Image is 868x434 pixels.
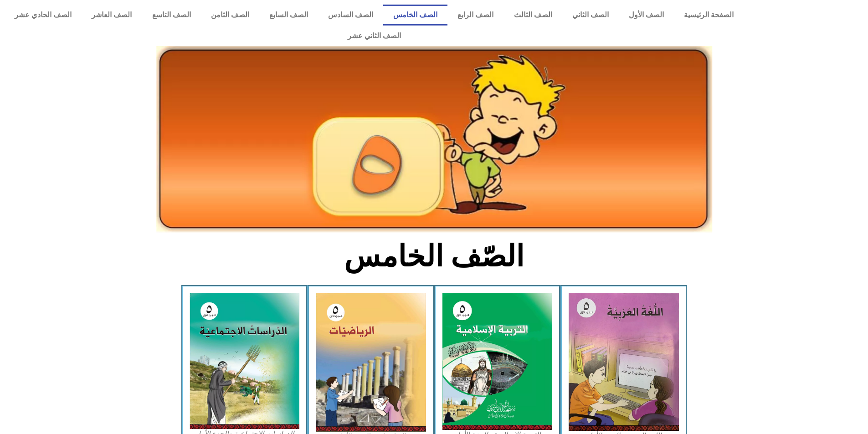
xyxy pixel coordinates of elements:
[283,239,585,274] h2: الصّف الخامس
[259,5,318,26] a: الصف السابع
[142,5,200,26] a: الصف التاسع
[5,5,82,26] a: الصف الحادي عشر
[674,5,744,26] a: الصفحة الرئيسية
[383,5,447,26] a: الصف الخامس
[503,5,562,26] a: الصف الثالث
[619,5,674,26] a: الصف الأول
[318,5,383,26] a: الصف السادس
[82,5,142,26] a: الصف العاشر
[447,5,503,26] a: الصف الرابع
[5,26,744,46] a: الصف الثاني عشر
[201,5,259,26] a: الصف الثامن
[562,5,619,26] a: الصف الثاني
